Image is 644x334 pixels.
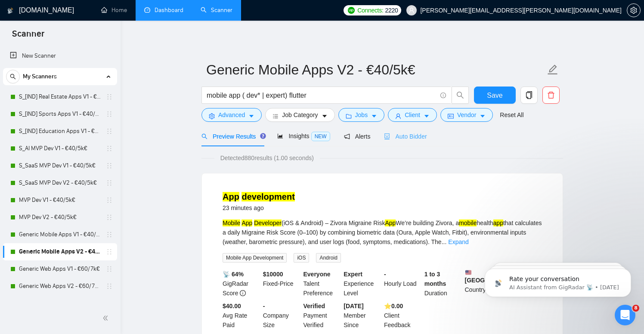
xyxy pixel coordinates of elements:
[19,243,101,260] a: Generic Mobile Apps V2 - €40/5k€
[480,113,486,119] span: caret-down
[388,108,437,122] button: userClientcaret-down
[344,303,363,309] b: [DATE]
[627,7,640,14] span: setting
[547,64,558,75] span: edit
[344,271,362,278] b: Expert
[248,113,254,119] span: caret-down
[263,271,283,278] b: $ 10000
[452,87,469,104] button: search
[465,269,471,275] img: 🇺🇸
[442,238,447,245] span: ...
[459,220,477,226] mark: mobile
[106,111,113,118] span: holder
[542,87,560,104] button: delete
[543,91,559,99] span: delete
[342,301,382,330] div: Member Since
[106,128,113,135] span: holder
[261,301,302,330] div: Company Size
[3,47,117,65] li: New Scanner
[19,88,101,105] a: S_[IND] Real Estate Apps V1 - €40/5k€
[5,28,51,46] span: Scanner
[344,133,371,140] span: Alerts
[19,123,101,140] a: S_[IND] Education Apps V1 - €40/5k€
[6,74,19,80] span: search
[223,192,239,201] mark: App
[19,226,101,243] a: Generic Mobile Apps V1 - €40/5k€
[382,269,423,298] div: Hourly Load
[322,113,328,119] span: caret-down
[371,113,377,119] span: caret-down
[277,133,330,139] span: Insights
[223,218,542,247] div: (iOS & Android) – Zivora Migraine Risk We’re building Zivora, a health that calculates a daily Mi...
[19,105,101,123] a: S_[IND] Sports Apps V1 - €40/5k€
[338,108,385,122] button: folderJobscaret-down
[474,87,516,104] button: Save
[303,271,331,278] b: Everyone
[632,305,639,312] span: 8
[106,197,113,204] span: holder
[452,91,468,99] span: search
[259,132,267,140] div: Tooltip anchor
[10,47,110,65] a: New Scanner
[465,269,529,284] b: [GEOGRAPHIC_DATA]
[19,174,101,192] a: S_SaaS MVP Dev V2 - €40/5k€
[463,269,504,298] div: Country
[106,93,113,100] span: holder
[106,248,113,255] span: holder
[19,140,101,157] a: S_AI MVP Dev V1 - €40/5k€
[384,271,386,278] b: -
[448,238,468,245] a: Expand
[223,271,244,278] b: 📡 64%
[265,108,334,122] button: barsJob Categorycaret-down
[357,6,383,15] span: Connects:
[106,214,113,221] span: holder
[311,132,330,141] span: NEW
[440,93,446,98] span: info-circle
[223,192,295,201] a: App development
[615,305,635,325] iframe: Intercom live chat
[382,301,423,330] div: Client Feedback
[241,192,294,201] mark: development
[472,251,644,311] iframe: Intercom notifications message
[448,113,454,119] span: idcard
[223,253,287,263] span: Mobile App Development
[106,179,113,186] span: holder
[272,113,279,119] span: bars
[302,269,342,298] div: Talent Preference
[384,303,403,309] b: ⭐️ 0.00
[423,269,463,298] div: Duration
[384,133,390,139] span: robot
[223,203,295,213] div: 23 minutes ago
[101,6,127,14] a: homeHome
[303,303,325,309] b: Verified
[355,110,368,120] span: Jobs
[627,3,641,17] button: setting
[106,266,113,272] span: holder
[19,192,101,209] a: MVP Dev V1 - €40/5k€
[206,59,545,80] input: Scanner name...
[106,231,113,238] span: holder
[144,6,183,14] a: dashboardDashboard
[209,113,215,119] span: setting
[409,7,415,13] span: user
[106,145,113,152] span: holder
[201,6,232,14] a: searchScanner
[457,110,476,120] span: Vendor
[106,162,113,169] span: holder
[440,108,493,122] button: idcardVendorcaret-down
[500,110,523,120] a: Reset All
[6,70,20,83] button: search
[342,269,382,298] div: Experience Level
[207,90,437,101] input: Search Freelance Jobs...
[424,113,430,119] span: caret-down
[261,269,302,298] div: Fixed-Price
[348,7,355,14] img: upwork-logo.png
[221,301,261,330] div: Avg Rate Paid
[395,113,401,119] span: user
[316,253,341,263] span: Android
[385,6,398,15] span: 2220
